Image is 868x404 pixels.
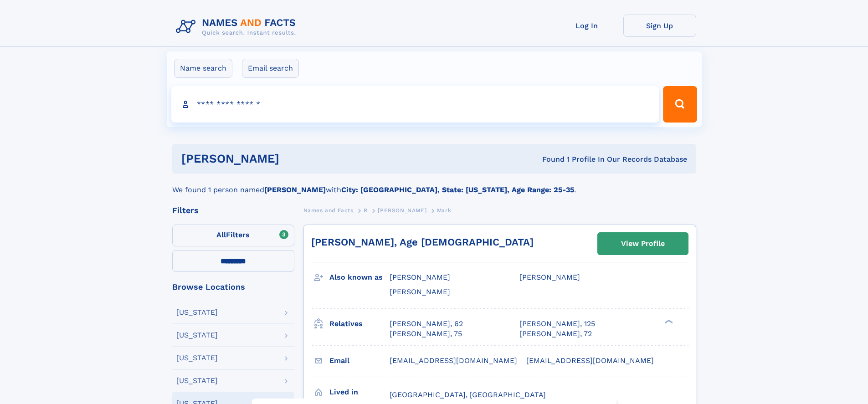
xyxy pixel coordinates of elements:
a: [PERSON_NAME], 62 [390,319,463,329]
span: Mark [437,207,451,214]
h3: Also known as [329,270,390,285]
h3: Email [329,353,390,368]
div: ❯ [663,318,673,324]
span: [EMAIL_ADDRESS][DOMAIN_NAME] [526,356,654,365]
span: All [216,230,226,239]
a: R [364,205,368,216]
div: [US_STATE] [176,332,218,339]
a: [PERSON_NAME], 125 [519,319,595,329]
div: [US_STATE] [176,377,218,384]
a: [PERSON_NAME], Age [DEMOGRAPHIC_DATA] [311,236,534,248]
a: Names and Facts [303,205,354,216]
a: Sign Up [623,15,696,37]
b: City: [GEOGRAPHIC_DATA], State: [US_STATE], Age Range: 25-35 [341,185,574,194]
div: View Profile [621,233,665,254]
span: [GEOGRAPHIC_DATA], [GEOGRAPHIC_DATA] [390,390,546,399]
label: Email search [242,59,299,78]
h3: Relatives [329,316,390,332]
label: Name search [174,59,232,78]
div: Found 1 Profile In Our Records Database [411,154,687,164]
label: Filters [172,225,294,246]
a: Log In [550,15,623,37]
span: [PERSON_NAME] [378,207,426,214]
span: R [364,207,368,214]
img: Logo Names and Facts [172,15,303,39]
h3: Lived in [329,384,390,400]
span: [PERSON_NAME] [519,273,580,281]
button: Search Button [663,86,697,123]
span: [PERSON_NAME] [390,287,450,296]
div: [US_STATE] [176,309,218,316]
a: [PERSON_NAME] [378,205,426,216]
a: View Profile [598,233,688,255]
a: [PERSON_NAME], 72 [519,329,592,339]
span: [PERSON_NAME] [390,273,450,281]
h1: [PERSON_NAME] [181,153,411,164]
input: search input [171,86,659,123]
div: [US_STATE] [176,354,218,362]
span: [EMAIL_ADDRESS][DOMAIN_NAME] [390,356,517,365]
b: [PERSON_NAME] [264,185,326,194]
div: Filters [172,206,294,215]
div: We found 1 person named with . [172,174,696,195]
a: [PERSON_NAME], 75 [390,329,462,339]
div: Browse Locations [172,283,294,291]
